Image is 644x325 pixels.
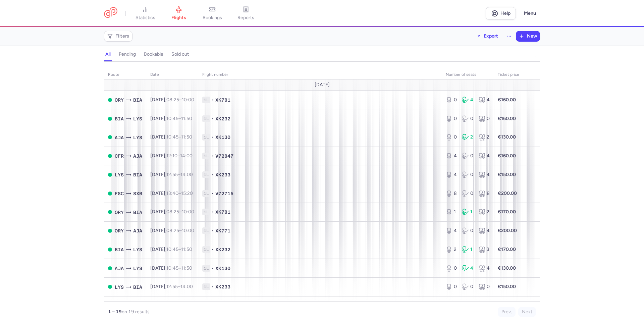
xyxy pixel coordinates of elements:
[104,7,117,19] a: CitizenPlane red outlined logo
[166,116,192,121] span: –
[202,134,210,141] span: 1L
[446,153,457,159] div: 4
[202,97,210,103] span: 1L
[498,307,516,317] button: Prev.
[446,227,457,234] div: 4
[115,34,129,39] span: Filters
[479,265,490,272] div: 4
[166,265,192,271] span: –
[144,51,163,57] h4: bookable
[462,115,473,122] div: 0
[115,190,124,197] span: FSC
[150,153,193,159] span: [DATE],
[212,265,214,272] span: •
[180,172,193,177] time: 14:00
[215,227,230,234] span: XK771
[500,11,511,16] span: Help
[166,153,193,159] span: –
[446,97,457,103] div: 0
[115,96,124,104] span: ORY
[215,209,230,215] span: XK781
[180,284,193,289] time: 14:00
[166,209,194,215] span: –
[215,115,230,122] span: XK232
[212,134,214,141] span: •
[215,171,230,178] span: XK233
[166,209,179,215] time: 08:25
[202,265,210,272] span: 1L
[462,265,473,272] div: 4
[518,307,536,317] button: Next
[166,153,177,159] time: 12:10
[166,284,193,289] span: –
[166,191,193,196] span: –
[446,265,457,272] div: 0
[115,209,124,216] span: ORY
[180,153,193,159] time: 14:00
[472,31,502,42] button: Export
[520,7,540,20] button: Menu
[150,134,192,140] span: [DATE],
[212,190,214,197] span: •
[212,246,214,253] span: •
[166,172,178,177] time: 12:55
[133,152,142,160] span: AJA
[133,283,142,291] span: BIA
[479,283,490,290] div: 0
[446,134,457,141] div: 0
[446,283,457,290] div: 0
[115,246,124,253] span: BIA
[212,283,214,290] span: •
[215,265,230,272] span: XK130
[315,82,330,88] span: [DATE]
[146,70,198,80] th: date
[203,15,222,21] span: bookings
[150,172,193,177] span: [DATE],
[133,171,142,178] span: BIA
[166,228,179,233] time: 08:25
[182,97,194,103] time: 10:00
[479,171,490,178] div: 4
[215,190,233,197] span: V72715
[166,116,178,121] time: 10:45
[498,265,516,271] strong: €130.00
[462,153,473,159] div: 0
[181,247,192,252] time: 11:50
[104,31,132,41] button: Filters
[498,116,516,121] strong: €160.00
[150,116,192,121] span: [DATE],
[462,190,473,197] div: 0
[212,153,214,159] span: •
[150,265,192,271] span: [DATE],
[171,15,186,21] span: flights
[479,134,490,141] div: 2
[133,134,142,141] span: LYS
[115,171,124,178] span: LYS
[115,265,124,272] span: AJA
[498,209,516,215] strong: €170.00
[136,15,155,21] span: statistics
[181,116,192,121] time: 11:50
[150,209,194,215] span: [DATE],
[202,283,210,290] span: 1L
[115,227,124,234] span: ORY
[115,152,124,160] span: CFR
[479,153,490,159] div: 4
[171,51,189,57] h4: sold out
[215,97,230,103] span: XK781
[462,227,473,234] div: 0
[166,97,194,103] span: –
[202,153,210,159] span: 1L
[516,31,540,41] button: New
[108,309,122,315] strong: 1 – 19
[162,6,196,21] a: flights
[202,190,210,197] span: 1L
[166,247,192,252] span: –
[462,134,473,141] div: 2
[498,172,516,177] strong: €150.00
[166,265,178,271] time: 10:45
[133,190,142,197] span: SXB
[498,153,516,159] strong: €160.00
[462,209,473,215] div: 1
[202,171,210,178] span: 1L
